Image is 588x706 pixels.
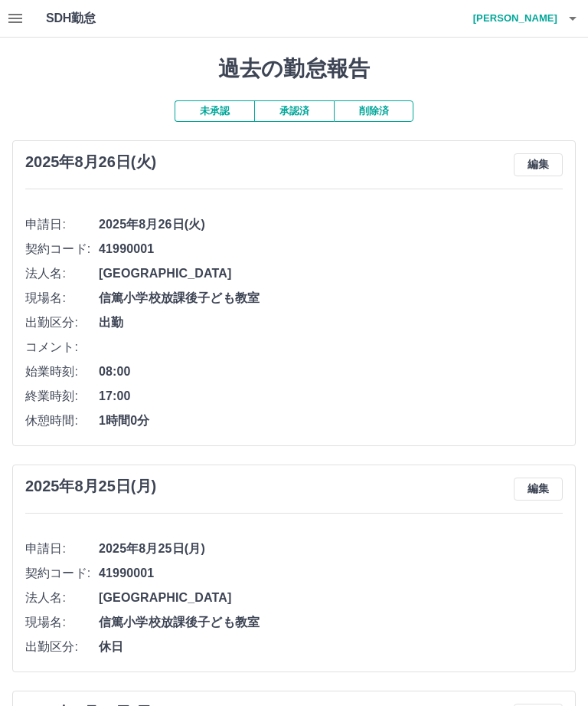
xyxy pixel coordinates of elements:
[514,478,563,501] button: 編集
[99,264,563,283] span: [GEOGRAPHIC_DATA]
[25,564,99,583] span: 契約コード:
[25,314,99,332] span: 出勤区分:
[99,613,563,632] span: 信篤小学校放課後子ども教室
[25,240,99,258] span: 契約コード:
[334,100,413,122] button: 削除済
[25,264,99,283] span: 法人名:
[25,215,99,234] span: 申請日:
[25,478,156,495] h3: 2025年8月25日(月)
[25,540,99,558] span: 申請日:
[99,589,563,607] span: [GEOGRAPHIC_DATA]
[99,387,563,406] span: 17:00
[254,100,334,122] button: 承認済
[25,338,99,356] span: コメント:
[99,564,563,583] span: 41990001
[99,240,563,258] span: 41990001
[25,153,156,171] h3: 2025年8月26日(火)
[99,363,563,381] span: 08:00
[25,289,99,307] span: 現場名:
[99,540,563,558] span: 2025年8月25日(月)
[25,589,99,607] span: 法人名:
[25,387,99,406] span: 終業時刻:
[99,215,563,234] span: 2025年8月26日(火)
[99,638,563,656] span: 休日
[25,638,99,656] span: 出勤区分:
[99,289,563,307] span: 信篤小学校放課後子ども教室
[25,613,99,632] span: 現場名:
[12,56,576,82] h1: 過去の勤怠報告
[514,153,563,176] button: 編集
[25,412,99,430] span: 休憩時間:
[99,412,563,430] span: 1時間0分
[25,363,99,381] span: 始業時刻:
[175,100,254,122] button: 未承認
[99,314,563,332] span: 出勤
